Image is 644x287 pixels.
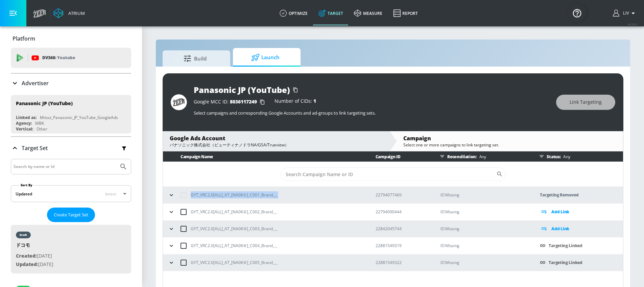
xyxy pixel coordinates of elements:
[191,225,277,232] p: GYT_VVC2.0[ALL]_AT_[NA0K③]_C003_Brand_._
[163,131,389,151] div: Google Ads Accountパナソニック株式会社（ビューティナノドラNA/GSA/Trueview）
[170,135,383,142] div: Google Ads Account
[16,253,37,259] span: Created:
[22,144,48,152] p: Target Set
[551,208,569,216] p: Add Link
[536,151,623,162] div: Status:
[403,135,616,142] div: Campaign
[16,242,53,252] div: ドコモ
[376,208,430,215] p: 22794090444
[388,1,423,25] a: Report
[191,259,277,266] p: GYT_VVC2.0[ALL]_AT_[NA0K⑤]_C005_Brand_._
[549,243,582,248] a: Targeting Linked
[35,120,44,126] div: MBK
[477,153,486,160] p: Any
[57,54,75,61] p: Youtube
[540,225,623,233] div: Add Link
[191,208,277,215] p: GYT_VRC2.0[ALL]_AT_[NA0K②]_C002_Brand_._
[376,242,430,249] p: 22881549319
[16,120,32,126] div: Agency:
[16,115,37,120] div: Linked as:
[549,260,582,265] a: Targeting Linked
[620,11,629,16] span: login as: liv.ho@zefr.com
[11,29,131,48] div: Platform
[14,162,116,171] input: Search by name or Id
[440,225,529,233] p: IO Missing
[11,74,131,93] div: Advertiser
[66,10,85,16] div: Atrium
[20,233,27,237] div: draft
[47,208,95,222] button: Create Target Set
[403,142,616,148] div: Select one or more campaigns to link targeting set.
[163,151,365,162] th: Campaign Name
[313,1,349,25] a: Target
[11,95,131,134] div: Panasonic JP (YouTube)Linked as:Mitsui_Panasonic_JP_YouTube_GoogleAdsAgency:MBKVertical:Other
[16,126,33,132] div: Vertical:
[365,151,430,162] th: Campaign ID
[194,84,290,95] div: Panasonic JP (YouTube)
[16,261,38,267] span: Updated:
[194,99,268,105] div: Google MCC ID:
[240,49,291,66] span: Launch
[349,1,388,25] a: measure
[11,48,131,68] div: DV360: Youtube
[628,22,637,26] span: v 4.24.0
[540,208,623,216] div: Add Link
[275,99,316,105] div: Number of CIDs:
[376,259,430,266] p: 22881549322
[376,191,430,198] p: 22794077469
[16,191,32,197] div: Updated
[191,242,277,249] p: GYT_VRC2.0[ALL]_AT_[NA0K④]_C004_Brand_._
[170,142,383,148] div: パナソニック株式会社（ビューティナノドラNA/GSA/Trueview）
[13,35,35,42] p: Platform
[440,242,529,249] p: IO Missing
[53,8,85,18] a: Atrium
[11,137,131,159] div: Target Set
[22,79,49,87] p: Advertiser
[440,259,529,266] p: IO Missing
[16,252,53,260] p: [DATE]
[274,1,313,25] a: optimize
[440,191,529,199] p: IO Missing
[42,54,75,62] p: DV360:
[191,191,277,198] p: GYT_VRC2.0[ALL]_AT_[NA0K①]_C001_Brand_._
[40,115,118,120] div: Mitsui_Panasonic_JP_YouTube_GoogleAds
[37,126,47,132] div: Other
[376,225,430,232] p: 22842045744
[281,167,496,181] input: Search Campaign Name or ID
[11,225,131,273] div: draftドコモCreated:[DATE]Updated:[DATE]
[169,50,221,67] span: Build
[613,9,637,17] button: Liv
[19,183,34,187] label: Sort By
[313,98,316,104] span: 1
[551,225,569,233] p: Add Link
[194,110,549,116] p: Select campaigns and corresponding Google Accounts and ad-groups to link targeting sets.
[568,3,587,22] button: Open Resource Center
[54,211,88,219] span: Create Target Set
[437,151,529,162] div: Reconciliation:
[16,260,53,269] p: [DATE]
[560,153,570,160] p: Any
[281,167,505,181] div: Search CID Name or Number
[440,208,529,216] p: IO Missing
[540,191,578,199] p: Targeting Removed
[105,191,116,197] span: latest
[230,98,257,105] span: 8036117249
[16,100,73,106] div: Panasonic JP (YouTube)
